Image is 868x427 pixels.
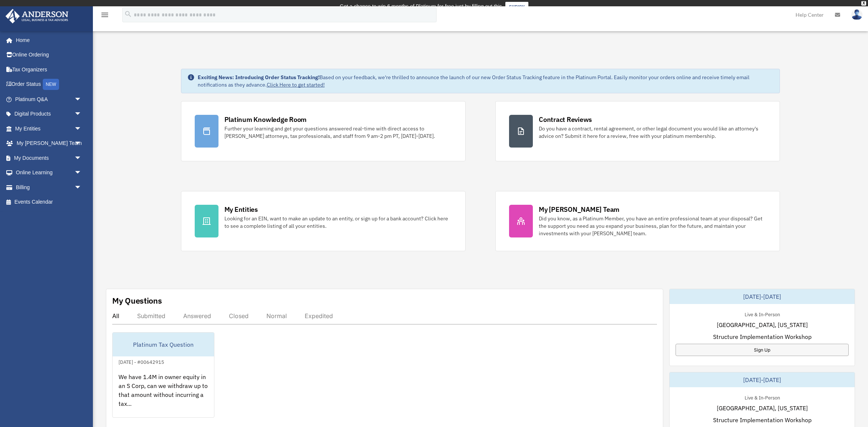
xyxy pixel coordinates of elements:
[676,344,849,356] a: Sign Up
[495,191,780,251] a: My [PERSON_NAME] Team Did you know, as a Platinum Member, you have an entire professional team at...
[5,48,93,62] a: Online Ordering
[5,92,93,107] a: Platinum Q&Aarrow_drop_down
[5,33,89,48] a: Home
[5,180,93,195] a: Billingarrow_drop_down
[198,74,774,88] div: Based on your feedback, we're thrilled to announce the launch of our new Order Status Tracking fe...
[181,191,466,251] a: My Entities Looking for an EIN, want to make an update to an entity, or sign up for a bank accoun...
[539,125,766,140] div: Do you have a contract, rental agreement, or other legal document you would like an attorney's ad...
[266,312,287,320] div: Normal
[112,295,162,306] div: My Questions
[713,332,812,341] span: Structure Implementation Workshop
[224,215,452,230] div: Looking for an EIN, want to make an update to an entity, or sign up for a bank account? Click her...
[717,320,808,329] span: [GEOGRAPHIC_DATA], [US_STATE]
[5,62,93,77] a: Tax Organizers
[505,2,528,11] a: survey
[5,107,93,122] a: Digital Productsarrow_drop_down
[224,125,452,140] div: Further your learning and get your questions answered real-time with direct access to [PERSON_NAM...
[670,372,855,387] div: [DATE]-[DATE]
[5,165,93,180] a: Online Learningarrow_drop_down
[74,136,89,151] span: arrow_drop_down
[198,74,320,81] strong: Exciting News: Introducing Order Status Tracking!
[183,312,211,320] div: Answered
[495,101,780,161] a: Contract Reviews Do you have a contract, rental agreement, or other legal document you would like...
[113,358,170,365] div: [DATE] - #00642915
[229,312,249,320] div: Closed
[5,195,93,210] a: Events Calendar
[100,13,109,19] a: menu
[851,9,862,20] img: User Pic
[5,136,93,151] a: My [PERSON_NAME] Teamarrow_drop_down
[305,312,333,320] div: Expedited
[124,10,132,18] i: search
[5,151,93,165] a: My Documentsarrow_drop_down
[539,115,592,124] div: Contract Reviews
[74,151,89,166] span: arrow_drop_down
[739,310,786,318] div: Live & In-Person
[43,79,59,90] div: NEW
[100,10,109,19] i: menu
[137,312,165,320] div: Submitted
[224,205,258,214] div: My Entities
[113,333,214,356] div: Platinum Tax Question
[74,107,89,122] span: arrow_drop_down
[739,393,786,401] div: Live & In-Person
[340,2,502,11] div: Get a chance to win 6 months of Platinum for free just by filling out this
[224,115,307,124] div: Platinum Knowledge Room
[112,332,214,418] a: Platinum Tax Question[DATE] - #00642915We have 1.4M in owner equity in an S Corp, can we withdraw...
[5,121,93,136] a: My Entitiesarrow_drop_down
[861,1,866,6] div: close
[717,404,808,413] span: [GEOGRAPHIC_DATA], [US_STATE]
[74,121,89,136] span: arrow_drop_down
[113,366,214,424] div: We have 1.4M in owner equity in an S Corp, can we withdraw up to that amount without incurring a ...
[539,205,619,214] div: My [PERSON_NAME] Team
[181,101,466,161] a: Platinum Knowledge Room Further your learning and get your questions answered real-time with dire...
[5,77,93,92] a: Order StatusNEW
[3,9,71,23] img: Anderson Advisors Platinum Portal
[267,81,325,88] a: Click Here to get started!
[539,215,766,237] div: Did you know, as a Platinum Member, you have an entire professional team at your disposal? Get th...
[74,165,89,181] span: arrow_drop_down
[74,92,89,107] span: arrow_drop_down
[112,312,119,320] div: All
[713,415,812,424] span: Structure Implementation Workshop
[670,289,855,304] div: [DATE]-[DATE]
[74,180,89,195] span: arrow_drop_down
